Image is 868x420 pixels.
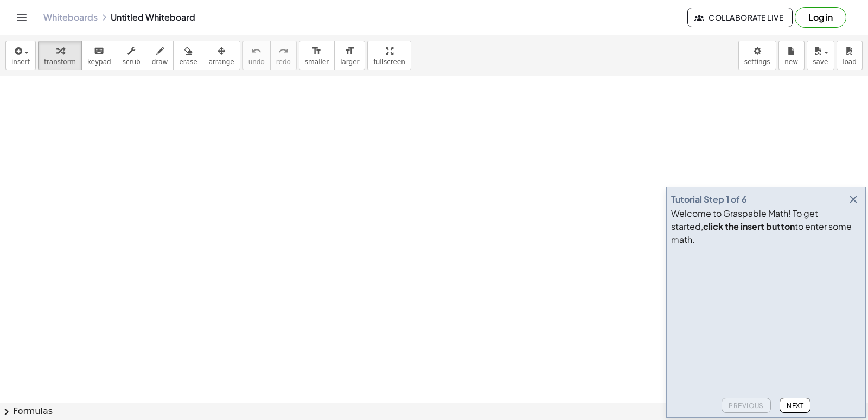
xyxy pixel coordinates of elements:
[152,58,168,66] span: draw
[744,58,770,66] span: settings
[703,221,795,232] b: click the insert button
[11,58,30,66] span: insert
[94,45,104,58] i: keyboard
[5,41,36,70] button: insert
[179,58,197,66] span: erase
[311,45,322,58] i: format_size
[373,58,405,66] span: fullscreen
[807,41,834,70] button: save
[697,12,783,22] span: Collaborate Live
[299,41,335,70] button: format_sizesmaller
[278,45,289,58] i: redo
[203,41,240,70] button: arrange
[248,58,265,66] span: undo
[344,45,355,58] i: format_size
[43,12,98,23] a: Whiteboards
[13,9,30,26] button: Toggle navigation
[123,58,141,66] span: scrub
[270,41,297,70] button: redoredo
[276,58,291,66] span: redo
[340,58,359,66] span: larger
[813,58,828,66] span: save
[795,7,846,28] button: Log in
[242,41,271,70] button: undoundo
[778,41,805,70] button: new
[209,58,234,66] span: arrange
[787,402,803,410] span: Next
[738,41,776,70] button: settings
[38,41,82,70] button: transform
[87,58,111,66] span: keypad
[81,41,117,70] button: keyboardkeypad
[305,58,329,66] span: smaller
[367,41,411,70] button: fullscreen
[44,58,76,66] span: transform
[784,58,798,66] span: new
[334,41,365,70] button: format_sizelarger
[146,41,174,70] button: draw
[671,193,747,206] div: Tutorial Step 1 of 6
[251,45,261,58] i: undo
[117,41,146,70] button: scrub
[687,8,793,27] button: Collaborate Live
[671,207,861,246] div: Welcome to Graspable Math! To get started, to enter some math.
[173,41,203,70] button: erase
[780,398,810,413] button: Next
[837,41,863,70] button: load
[843,58,857,66] span: load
